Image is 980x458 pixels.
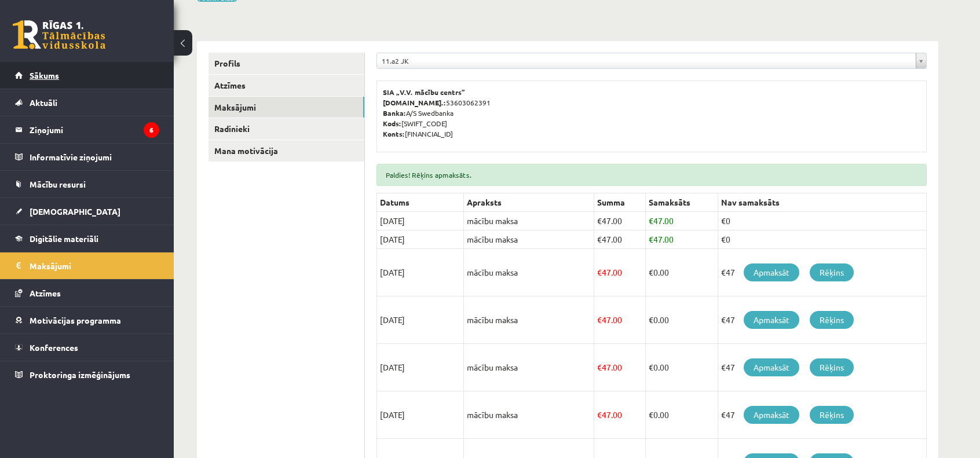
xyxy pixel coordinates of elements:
[645,193,718,212] th: Samaksāts
[464,249,594,296] td: mācību maksa
[377,296,464,344] td: [DATE]
[15,280,159,306] a: Atzīmes
[718,296,926,344] td: €47
[718,193,926,212] th: Nav samaksāts
[30,233,98,244] span: Digitālie materiāli
[209,140,364,162] a: Mana motivācija
[464,230,594,249] td: mācību maksa
[594,344,646,391] td: 47.00
[377,193,464,212] th: Datums
[649,314,653,325] span: €
[645,391,718,439] td: 0.00
[718,230,926,249] td: €0
[464,344,594,391] td: mācību maksa
[209,53,364,74] a: Profils
[383,87,466,97] b: SIA „V.V. mācību centrs”
[744,263,799,281] a: Apmaksāt
[645,212,718,230] td: 47.00
[377,53,926,68] a: 11.a2 JK
[744,358,799,376] a: Apmaksāt
[15,89,159,116] a: Aktuāli
[30,206,120,217] span: [DEMOGRAPHIC_DATA]
[645,296,718,344] td: 0.00
[597,409,602,420] span: €
[30,369,130,380] span: Proktoringa izmēģinājums
[810,311,854,329] a: Rēķins
[464,212,594,230] td: mācību maksa
[30,116,159,143] legend: Ziņojumi
[645,344,718,391] td: 0.00
[464,193,594,212] th: Apraksts
[383,87,920,139] p: 53603062391 A/S Swedbanka [SWIFT_CODE] [FINANCIAL_ID]
[15,198,159,225] a: [DEMOGRAPHIC_DATA]
[718,249,926,296] td: €47
[744,311,799,329] a: Apmaksāt
[718,344,926,391] td: €47
[649,267,653,277] span: €
[382,53,911,68] span: 11.a2 JK
[30,252,159,279] legend: Maksājumi
[810,406,854,424] a: Rēķins
[744,406,799,424] a: Apmaksāt
[649,409,653,420] span: €
[30,70,59,80] span: Sākums
[15,62,159,89] a: Sākums
[30,342,78,353] span: Konferences
[15,252,159,279] a: Maksājumi
[464,296,594,344] td: mācību maksa
[209,75,364,96] a: Atzīmes
[377,344,464,391] td: [DATE]
[594,212,646,230] td: 47.00
[30,179,86,189] span: Mācību resursi
[645,230,718,249] td: 47.00
[594,193,646,212] th: Summa
[594,230,646,249] td: 47.00
[15,334,159,361] a: Konferences
[30,144,159,170] legend: Informatīvie ziņojumi
[377,212,464,230] td: [DATE]
[144,122,159,138] i: 6
[718,391,926,439] td: €47
[377,391,464,439] td: [DATE]
[383,119,401,128] b: Kods:
[15,116,159,143] a: Ziņojumi6
[30,97,57,108] span: Aktuāli
[718,212,926,230] td: €0
[597,234,602,244] span: €
[383,108,406,118] b: Banka:
[597,267,602,277] span: €
[13,20,105,49] a: Rīgas 1. Tālmācības vidusskola
[209,118,364,140] a: Radinieki
[209,97,364,118] a: Maksājumi
[15,361,159,388] a: Proktoringa izmēģinājums
[15,225,159,252] a: Digitālie materiāli
[464,391,594,439] td: mācību maksa
[376,164,927,186] div: Paldies! Rēķins apmaksāts.
[15,144,159,170] a: Informatīvie ziņojumi
[15,307,159,334] a: Motivācijas programma
[594,249,646,296] td: 47.00
[810,358,854,376] a: Rēķins
[649,215,653,226] span: €
[597,215,602,226] span: €
[649,234,653,244] span: €
[377,249,464,296] td: [DATE]
[649,362,653,372] span: €
[30,288,61,298] span: Atzīmes
[15,171,159,197] a: Mācību resursi
[383,98,446,107] b: [DOMAIN_NAME].:
[594,391,646,439] td: 47.00
[597,314,602,325] span: €
[30,315,121,325] span: Motivācijas programma
[597,362,602,372] span: €
[377,230,464,249] td: [DATE]
[594,296,646,344] td: 47.00
[810,263,854,281] a: Rēķins
[383,129,405,138] b: Konts:
[645,249,718,296] td: 0.00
